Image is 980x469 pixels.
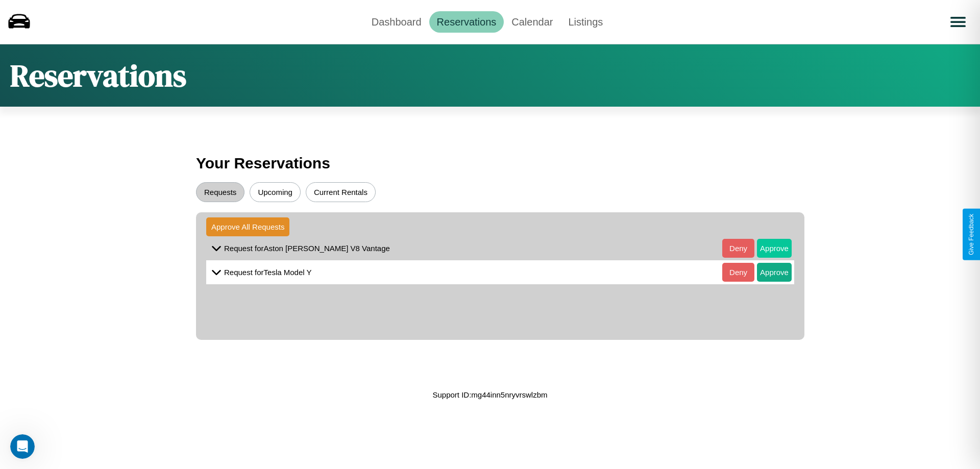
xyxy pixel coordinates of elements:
[968,214,975,255] div: Give Feedback
[206,217,289,236] button: Approve All Requests
[196,182,244,202] button: Requests
[944,8,972,36] button: Open menu
[196,150,784,177] h3: Your Reservations
[757,263,792,282] button: Approve
[224,241,390,255] p: Request for Aston [PERSON_NAME] V8 Vantage
[10,434,35,459] iframe: Intercom live chat
[306,182,376,202] button: Current Rentals
[10,55,186,96] h1: Reservations
[722,263,754,282] button: Deny
[432,388,547,402] p: Support ID: mg44inn5nryvrswlzbm
[364,11,429,33] a: Dashboard
[757,239,792,258] button: Approve
[224,265,312,279] p: Request for Tesla Model Y
[504,11,560,33] a: Calendar
[722,239,754,258] button: Deny
[250,182,301,202] button: Upcoming
[429,11,504,33] a: Reservations
[560,11,610,33] a: Listings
